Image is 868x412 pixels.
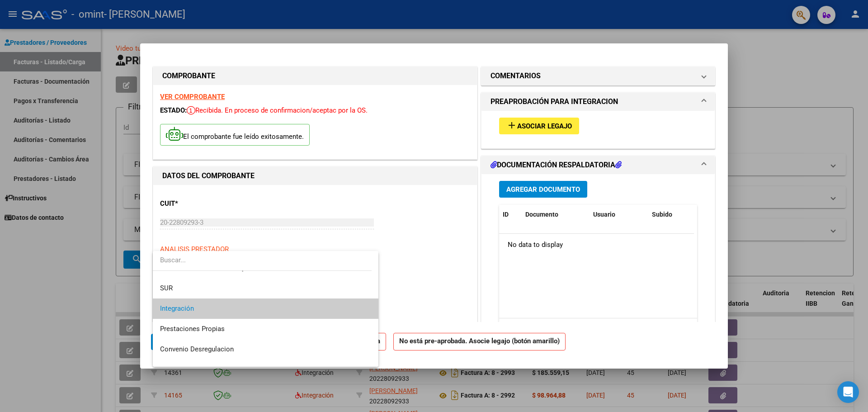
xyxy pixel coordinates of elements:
span: Integración [160,304,194,313]
div: Open Intercom Messenger [837,381,859,403]
span: Prestaciones Propias [160,325,225,333]
span: SUR [160,284,173,292]
span: Convenio Desregulacion [160,345,234,353]
span: Capita [160,365,179,374]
